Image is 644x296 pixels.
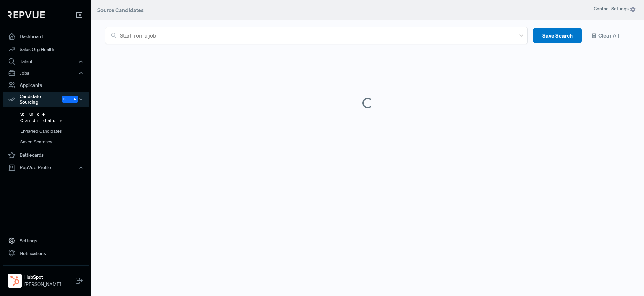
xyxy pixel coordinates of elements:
a: Applicants [3,79,89,92]
strong: HubSpot [24,274,61,281]
button: RepVue Profile [3,162,89,173]
a: HubSpotHubSpot[PERSON_NAME] [3,265,89,291]
a: Sales Org Health [3,43,89,56]
img: RepVue [8,11,45,18]
a: Notifications [3,247,89,260]
button: Save Search [533,28,582,43]
div: Candidate Sourcing [3,92,89,107]
a: Battlecards [3,149,89,162]
span: Contact Settings [594,5,636,13]
a: Settings [3,234,89,247]
button: Talent [3,56,89,67]
a: Source Candidates [12,109,98,126]
span: Source Candidates [97,7,144,14]
span: Beta [62,96,78,103]
a: Dashboard [3,30,89,43]
a: Saved Searches [12,137,98,147]
img: HubSpot [9,275,20,286]
a: Engaged Candidates [12,126,98,137]
button: Jobs [3,67,89,79]
button: Candidate Sourcing Beta [3,92,89,107]
span: [PERSON_NAME] [24,281,61,288]
button: Clear All [587,28,630,43]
